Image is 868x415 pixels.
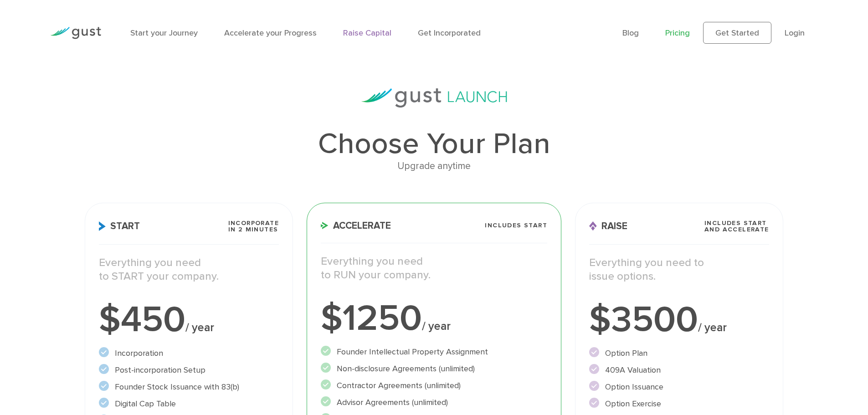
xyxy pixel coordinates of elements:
p: Everything you need to issue options. [589,256,769,283]
a: Raise Capital [343,28,391,38]
span: / year [698,321,727,334]
span: / year [422,319,451,333]
img: gust-launch-logos.svg [361,88,507,108]
img: Gust Logo [50,27,101,39]
li: Advisor Agreements (unlimited) [321,396,547,409]
p: Everything you need to START your company. [99,256,279,283]
li: Option Issuance [589,381,769,393]
a: Pricing [665,28,690,38]
li: Founder Intellectual Property Assignment [321,346,547,358]
span: Accelerate [321,221,391,231]
div: $3500 [589,302,769,338]
a: Login [785,28,805,38]
span: Raise [589,221,627,231]
div: $1250 [321,300,547,337]
a: Get Incorporated [418,28,481,38]
div: $450 [99,302,279,338]
li: Founder Stock Issuance with 83(b) [99,381,279,393]
a: Get Started [703,22,771,44]
li: Option Exercise [589,398,769,410]
a: Accelerate your Progress [224,28,317,38]
a: Blog [622,28,639,38]
img: Start Icon X2 [99,221,106,231]
li: Post-incorporation Setup [99,364,279,376]
img: Accelerate Icon [321,222,329,229]
li: Contractor Agreements (unlimited) [321,379,547,392]
img: Raise Icon [589,221,597,231]
span: Incorporate in 2 Minutes [228,220,279,233]
li: Option Plan [589,347,769,359]
p: Everything you need to RUN your company. [321,255,547,282]
li: 409A Valuation [589,364,769,376]
span: / year [185,321,214,334]
span: Start [99,221,140,231]
h1: Choose Your Plan [85,129,783,159]
a: Start your Journey [130,28,198,38]
li: Digital Cap Table [99,398,279,410]
li: Incorporation [99,347,279,359]
span: Includes START and ACCELERATE [704,220,769,233]
div: Upgrade anytime [85,159,783,174]
li: Non-disclosure Agreements (unlimited) [321,363,547,375]
span: Includes START [485,222,547,229]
